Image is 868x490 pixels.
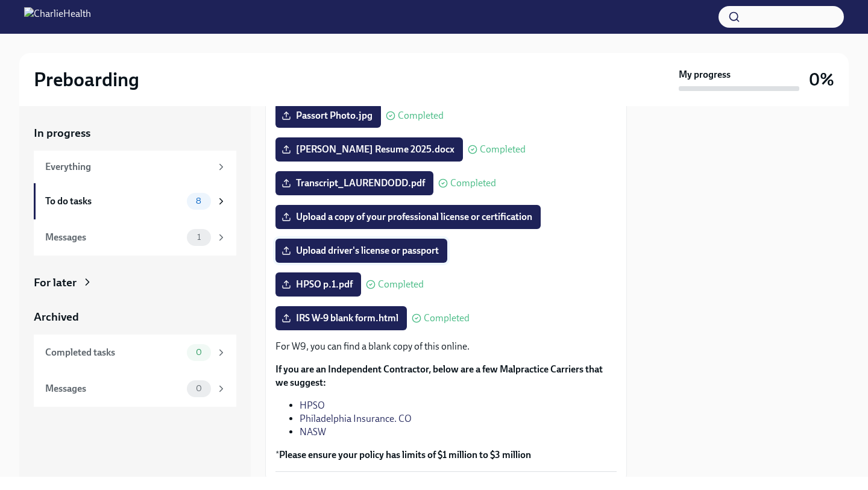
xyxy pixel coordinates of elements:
strong: If you are an Independent Contractor, below are a few Malpractice Carriers that we suggest: [275,363,603,388]
span: Completed [378,280,424,289]
label: Upload a copy of your professional license or certification [275,205,541,229]
span: Transcript_LAURENDODD.pdf [284,177,425,189]
span: Completed [450,178,496,188]
a: Everything [34,151,236,183]
span: Completed [398,111,444,121]
a: Messages0 [34,371,236,407]
a: Completed tasks0 [34,335,236,371]
span: IRS W-9 blank form.html [284,312,398,324]
p: For W9, you can find a blank copy of this online. [275,340,617,353]
div: Everything [45,160,211,174]
a: NASW [300,426,326,438]
span: 0 [189,348,209,357]
a: HPSO [300,400,325,411]
div: To do tasks [45,195,182,208]
strong: Please ensure your policy has limits of $1 million to $3 million [279,449,531,460]
div: Messages [45,231,182,244]
a: Philadelphia Insurance. CO [300,413,412,424]
a: Archived [34,309,236,325]
span: [PERSON_NAME] Resume 2025.docx [284,143,454,155]
span: HPSO p.1.pdf [284,278,353,291]
label: IRS W-9 blank form.html [275,306,407,330]
span: 0 [189,384,209,393]
div: Completed tasks [45,346,182,359]
span: Passort Photo.jpg [284,110,373,122]
span: 8 [189,196,209,206]
label: Upload driver's license or passport [275,239,447,263]
a: In progress [34,125,236,141]
h2: Preboarding [34,68,139,92]
img: CharlieHealth [24,7,91,27]
label: [PERSON_NAME] Resume 2025.docx [275,137,463,162]
label: HPSO p.1.pdf [275,272,361,297]
div: Messages [45,382,182,395]
a: To do tasks8 [34,183,236,219]
span: Completed [480,145,526,154]
span: Upload driver's license or passport [284,245,439,257]
span: Completed [424,313,470,323]
a: For later [34,275,236,291]
div: For later [34,275,77,291]
label: Transcript_LAURENDODD.pdf [275,171,433,195]
span: Upload a copy of your professional license or certification [284,211,532,223]
label: Passort Photo.jpg [275,104,381,128]
h3: 0% [809,69,834,90]
span: 1 [190,233,208,242]
strong: My progress [679,68,731,81]
a: Messages1 [34,219,236,256]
